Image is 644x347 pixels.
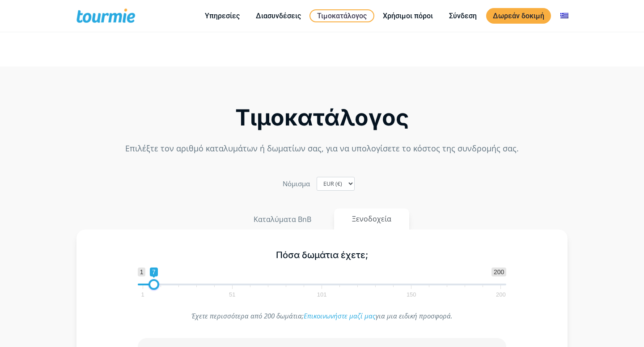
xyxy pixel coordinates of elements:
p: Επιλέξτε τον αριθμό καταλυμάτων ή δωματίων σας, για να υπολογίσετε το κόστος της συνδρομής σας. [76,142,568,155]
span: 1 [140,293,145,297]
p: Έχετε περισσότερα από 200 δωμάτια; για μια ειδική προσφορά. [138,310,507,322]
span: 1 [138,268,146,276]
label: Nόμισμα [283,178,310,190]
span: 51 [228,293,237,297]
h5: Πόσα δωμάτια έχετε; [138,250,507,261]
span: 150 [405,293,418,297]
a: Επικοινωνήστε μαζί μας [304,311,376,320]
span: 7 [150,268,158,276]
span: 101 [316,293,328,297]
button: Καταλύματα BnB [235,209,330,230]
button: Ξενοδοχεία [334,209,409,230]
h2: Τιμοκατάλογος [76,107,568,128]
span: 200 [491,268,506,276]
span: 200 [495,293,507,297]
iframe: Intercom live chat [614,317,635,338]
